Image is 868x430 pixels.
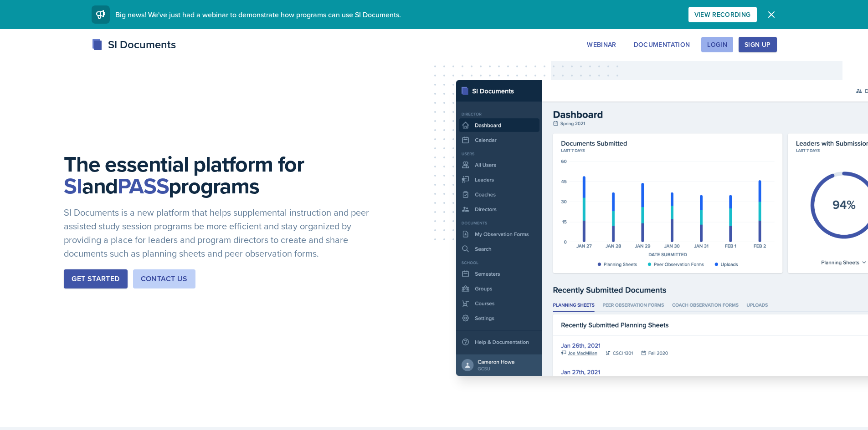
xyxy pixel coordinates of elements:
button: Documentation [628,37,696,52]
div: Get Started [72,273,119,284]
div: Login [707,41,727,48]
div: SI Documents [92,36,176,53]
span: Big news! We've just had a webinar to demonstrate how programs can use SI Documents. [115,10,401,20]
button: Contact Us [133,269,195,288]
button: Webinar [581,37,622,52]
div: Documentation [634,41,690,48]
div: View Recording [694,11,751,18]
button: Sign Up [739,37,776,52]
button: Login [701,37,733,52]
div: Webinar [587,41,616,48]
button: View Recording [688,7,757,22]
div: Sign Up [745,41,770,48]
div: Contact Us [141,273,188,284]
button: Get Started [64,269,127,288]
